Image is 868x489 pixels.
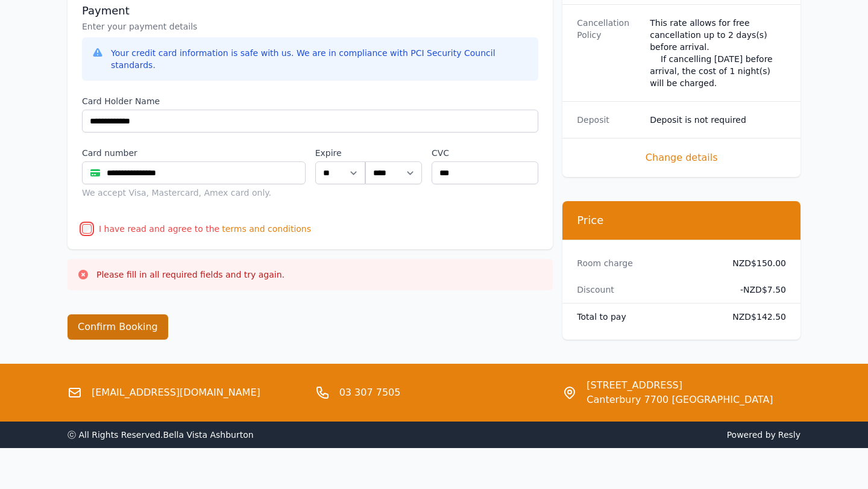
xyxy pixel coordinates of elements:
[778,430,800,440] a: Resly
[577,151,786,165] span: Change details
[577,213,786,228] h3: Price
[82,95,538,107] label: Card Holder Name
[315,147,365,159] label: Expire
[222,223,311,235] span: terms and conditions
[82,187,306,199] div: We accept Visa, Mastercard, Amex card only.
[96,269,285,281] p: Please fill in all required fields and try again.
[723,284,786,296] dd: - NZD$7.50
[650,17,786,89] div: This rate allows for free cancellation up to 2 days(s) before arrival. If cancelling [DATE] befor...
[587,393,773,407] span: Canterbury 7700 [GEOGRAPHIC_DATA]
[723,311,786,323] dd: NZD$142.50
[577,114,640,126] dt: Deposit
[577,311,713,323] dt: Total to pay
[577,257,713,269] dt: Room charge
[432,147,538,159] label: CVC
[650,114,786,126] dd: Deposit is not required
[339,385,401,400] a: 03 307 7505
[82,4,538,18] h3: Payment
[577,284,713,296] dt: Discount
[577,17,640,89] dt: Cancellation Policy
[365,147,422,159] label: .
[82,147,306,159] label: Card number
[439,429,800,441] span: Powered by
[111,47,529,71] div: Your credit card information is safe with us. We are in compliance with PCI Security Council stan...
[92,385,260,400] a: [EMAIL_ADDRESS][DOMAIN_NAME]
[723,257,786,269] dd: NZD$150.00
[68,430,254,440] span: ⓒ All Rights Reserved. Bella Vista Ashburton
[68,314,168,340] button: Confirm Booking
[99,224,219,234] label: I have read and agree to the
[82,20,538,33] p: Enter your payment details
[587,378,773,393] span: [STREET_ADDRESS]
